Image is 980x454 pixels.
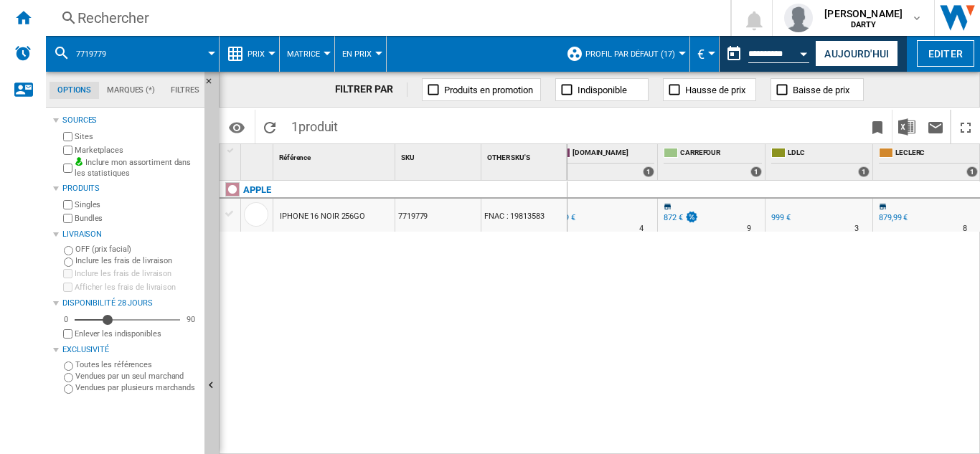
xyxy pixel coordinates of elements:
[661,144,765,180] div: CARREFOUR 1 offers sold by CARREFOUR
[484,144,567,166] div: Sort None
[342,36,379,72] button: En Prix
[422,78,541,101] button: Produits en promotion
[750,166,762,177] div: 1 offers sold by CARREFOUR
[395,199,481,232] div: 7719779
[917,40,974,67] button: Editer
[75,157,83,166] img: mysite-bg-18x18.png
[791,39,817,65] button: Open calendar
[75,145,199,156] label: Marketplaces
[487,153,530,161] span: OTHER SKU'S
[53,36,212,72] div: 7719779
[75,244,199,255] label: OFF (prix facial)
[664,213,683,222] div: 872 €
[963,222,967,236] div: Délai de livraison : 8 jours
[75,157,199,179] label: Inclure mon assortiment dans les statistiques
[276,144,395,166] div: Référence Sort None
[784,4,813,32] img: profile.jpg
[444,85,533,95] span: Produits en promotion
[75,313,180,327] md-slider: Disponibilité
[661,211,699,225] div: 872 €
[287,36,327,72] div: Matrice
[63,283,72,292] input: Afficher les frais de livraison
[64,257,73,267] input: Inclure les frais de livraison
[566,36,682,72] div: Profil par défaut (17)
[62,183,199,194] div: Produits
[771,78,864,101] button: Baisse de prix
[684,211,699,223] img: promotionV3.png
[824,6,903,21] span: [PERSON_NAME]
[204,72,222,98] button: Masquer
[75,282,199,293] label: Afficher les frais de livraison
[227,36,272,72] div: Prix
[335,82,408,97] div: FILTRER PAR
[771,213,791,222] div: 999 €
[484,144,567,166] div: OTHER SKU'S Sort None
[398,144,481,166] div: SKU Sort None
[75,359,199,370] label: Toutes les références
[851,20,877,29] b: DARTY
[898,118,915,136] img: excel-24x24.png
[895,148,978,160] span: LECLERC
[858,166,870,177] div: 1 offers sold by LDLC
[75,255,199,266] label: Inclure les frais de livraison
[697,47,705,62] span: €
[768,144,872,180] div: LDLC 1 offers sold by LDLC
[769,211,791,225] div: 999 €
[75,371,199,382] label: Vendues par un seul marchand
[64,361,73,371] input: Toutes les références
[222,114,251,140] button: Options
[643,166,654,177] div: 1 offers sold by MATERIEL.NET
[63,214,72,223] input: Bundles
[966,166,978,177] div: 1 offers sold by LECLERC
[62,344,199,356] div: Exclusivité
[63,146,72,155] input: Marketplaces
[75,213,199,224] label: Bundles
[298,119,338,134] span: produit
[398,144,481,166] div: Sort None
[63,159,72,177] input: Inclure mon assortiment dans les statistiques
[63,269,72,278] input: Inclure les frais de livraison
[680,148,762,160] span: CARREFOUR
[248,49,265,59] span: Prix
[276,144,395,166] div: Sort None
[75,131,199,142] label: Sites
[585,49,675,59] span: Profil par défaut (17)
[720,39,748,68] button: md-calendar
[401,153,415,161] span: SKU
[585,36,682,72] button: Profil par défaut (17)
[50,82,99,99] md-tab-item: Options
[287,49,320,59] span: Matrice
[64,246,73,255] input: OFF (prix facial)
[75,268,199,279] label: Inclure les frais de livraison
[720,36,812,72] div: Ce rapport est basé sur une date antérieure à celle d'aujourd'hui.
[255,110,284,143] button: Recharger
[879,213,908,222] div: 879,99 €
[685,85,745,95] span: Hausse de prix
[62,229,199,240] div: Livraison
[279,153,311,161] span: Référence
[951,110,980,143] button: Plein écran
[75,199,199,210] label: Singles
[877,211,908,225] div: 879,99 €
[342,49,372,59] span: En Prix
[639,222,644,236] div: Délai de livraison : 4 jours
[63,200,72,209] input: Singles
[863,110,892,143] button: Créer un favoris
[62,115,199,126] div: Sources
[815,40,898,67] button: Aujourd'hui
[892,110,921,143] button: Télécharger au format Excel
[921,110,950,143] button: Envoyer ce rapport par email
[75,328,199,339] label: Enlever les indisponibles
[248,36,272,72] button: Prix
[244,144,273,166] div: Sort None
[163,82,207,99] md-tab-item: Filtres
[63,329,72,339] input: Afficher les frais de livraison
[99,82,163,99] md-tab-item: Marques (*)
[747,222,751,236] div: Délai de livraison : 9 jours
[573,148,654,160] span: [DOMAIN_NAME]
[697,36,712,72] button: €
[75,382,199,393] label: Vendues par plusieurs marchands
